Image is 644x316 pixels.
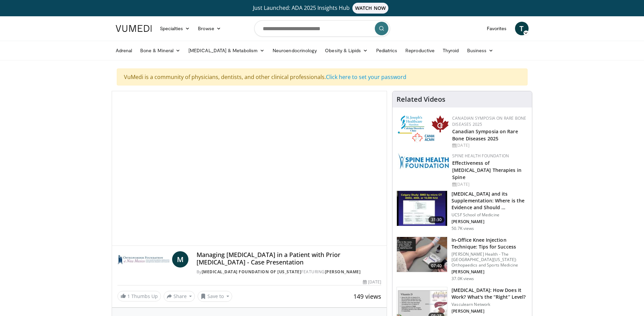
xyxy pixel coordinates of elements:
a: Pediatrics [372,44,402,57]
span: 149 views [353,292,381,300]
div: [DATE] [452,181,527,187]
div: [DATE] [363,279,381,285]
a: Business [463,44,498,57]
p: [PERSON_NAME] Health - The [GEOGRAPHIC_DATA][US_STATE]: Orthopaedics and Sports Medicine [452,252,528,268]
img: 59b7dea3-8883-45d6-a110-d30c6cb0f321.png.150x105_q85_autocrop_double_scale_upscale_version-0.2.png [398,115,449,143]
span: WATCH NOW [352,3,388,14]
input: Search topics, interventions [254,20,390,37]
img: 9b54ede4-9724-435c-a780-8950048db540.150x105_q85_crop-smart_upscale.jpg [397,237,447,272]
a: Adrenal [112,44,136,57]
a: Favorites [483,22,511,35]
a: 31:30 [MEDICAL_DATA] and its Supplementation: Where is the Evidence and Should … UCSF School of M... [397,191,528,231]
p: [PERSON_NAME] [452,309,528,314]
a: [MEDICAL_DATA] & Metabolism [184,44,269,57]
a: M [172,251,188,268]
div: By FEATURING [197,269,381,275]
a: Specialties [156,22,194,35]
h3: [MEDICAL_DATA] and its Supplementation: Where is the Evidence and Should … [452,191,528,211]
a: [PERSON_NAME] [325,269,361,275]
p: 37.0K views [452,276,474,281]
h4: Managing [MEDICAL_DATA] in a Patient with Prior [MEDICAL_DATA] - Case Presentation [197,251,381,266]
a: Neuroendocrinology [269,44,321,57]
a: Spine Health Foundation [452,153,509,159]
video-js: Video Player [112,91,387,246]
p: 50.7K views [452,226,474,231]
a: [MEDICAL_DATA] Foundation of [US_STATE] [202,269,301,275]
div: VuMedi is a community of physicians, dentists, and other clinical professionals. [117,68,528,85]
img: VuMedi Logo [116,25,152,32]
p: [PERSON_NAME] [452,219,528,224]
h3: [MEDICAL_DATA]: How Does It Work? What's the “Right” Level? [452,287,528,300]
span: 31:30 [428,216,445,223]
a: Bone & Mineral [136,44,184,57]
p: Vasculearn Network [452,302,528,307]
h3: In-Office Knee Injection Technique: Tips for Success [452,237,528,250]
a: Browse [194,22,225,35]
img: 4bb25b40-905e-443e-8e37-83f056f6e86e.150x105_q85_crop-smart_upscale.jpg [397,191,447,226]
img: Osteoporosis Foundation of New Mexico [117,251,169,268]
a: T [515,22,529,35]
button: Save to [198,291,232,302]
span: 07:40 [428,262,445,269]
p: UCSF School of Medicine [452,212,528,218]
a: Reproductive [401,44,439,57]
a: 07:40 In-Office Knee Injection Technique: Tips for Success [PERSON_NAME] Health - The [GEOGRAPHIC... [397,237,528,281]
img: 57d53db2-a1b3-4664-83ec-6a5e32e5a601.png.150x105_q85_autocrop_double_scale_upscale_version-0.2.jpg [398,153,449,169]
p: [PERSON_NAME] [452,269,528,275]
a: Thyroid [439,44,463,57]
a: Effectiveness of [MEDICAL_DATA] Therapies in Spine [452,160,521,180]
div: [DATE] [452,142,527,149]
span: 1 [127,293,130,299]
a: 1 Thumbs Up [117,291,161,301]
a: Just Launched: ADA 2025 Insights HubWATCH NOW [117,3,528,14]
a: Click here to set your password [326,73,406,81]
h4: Related Videos [397,95,445,103]
button: Share [164,291,195,302]
a: Canadian Symposia on Rare Bone Diseases 2025 [452,128,518,142]
a: Obesity & Lipids [321,44,372,57]
a: Canadian Symposia on Rare Bone Diseases 2025 [452,115,526,127]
